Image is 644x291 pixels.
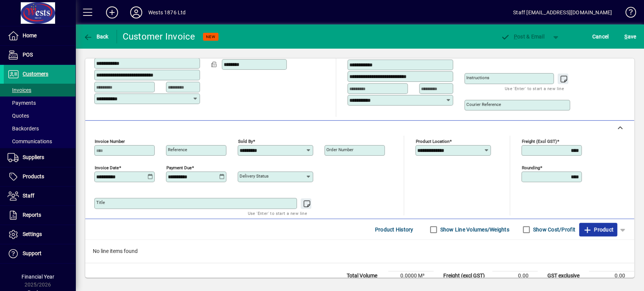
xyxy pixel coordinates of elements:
span: Communications [8,138,52,144]
td: Total Volume [343,271,388,280]
mat-label: Title [96,200,105,205]
span: Quotes [8,113,29,119]
span: S [624,34,627,40]
mat-label: Order number [326,147,354,152]
button: Back [81,30,111,43]
a: Quotes [4,109,75,122]
td: GST exclusive [544,271,589,280]
mat-label: Rounding [522,165,540,170]
button: Post & Email [497,30,548,43]
span: Settings [23,231,42,237]
button: Product [579,223,617,236]
span: Invoices [8,87,31,93]
app-page-header-button: Back [75,30,117,43]
span: Products [23,173,44,179]
a: Knowledge Base [619,2,635,26]
label: Show Cost/Profit [532,226,575,233]
mat-label: Payment due [166,165,192,170]
span: ave [624,31,636,43]
div: Wests 1876 Ltd [148,6,186,18]
a: POS [4,46,75,64]
span: Customers [23,71,48,77]
span: Back [83,34,109,40]
td: 0.00 [492,271,538,280]
a: Payments [4,96,75,109]
button: Product History [372,223,417,236]
mat-hint: Use 'Enter' to start a new line [248,209,307,217]
mat-label: Invoice number [95,139,125,144]
td: Freight (excl GST) [440,271,492,280]
a: Staff [4,187,75,205]
a: Support [4,244,75,263]
mat-label: Freight (excl GST) [522,139,557,144]
div: Customer Invoice [123,31,195,43]
span: P [514,34,517,40]
mat-label: Product location [416,139,449,144]
a: Home [4,26,75,45]
span: NEW [206,34,215,39]
a: Products [4,167,75,186]
mat-label: Reference [168,147,187,152]
span: Financial Year [22,274,54,280]
td: 0.0000 M³ [388,271,433,280]
span: POS [23,52,33,58]
a: Settings [4,225,75,244]
span: Staff [23,193,34,199]
label: Show Line Volumes/Weights [439,226,509,233]
mat-label: Instructions [466,75,489,80]
a: Suppliers [4,148,75,167]
span: Payments [8,100,36,106]
td: 0.00 [589,271,634,280]
button: Profile [124,6,148,19]
div: Staff [EMAIL_ADDRESS][DOMAIN_NAME] [513,6,612,18]
mat-label: Delivery status [240,173,269,179]
a: Reports [4,206,75,225]
span: ost & Email [501,34,544,40]
button: Add [100,6,124,19]
span: Cancel [592,31,609,43]
mat-label: Sold by [238,139,253,144]
span: Reports [23,212,41,218]
mat-label: Courier Reference [466,102,501,107]
button: Cancel [590,30,611,43]
div: No line items found [85,240,634,263]
mat-hint: Use 'Enter' to start a new line [505,84,564,93]
span: Product History [375,224,413,236]
button: Save [622,30,638,43]
a: Invoices [4,84,75,96]
span: Support [23,250,41,256]
mat-label: Invoice date [95,165,119,170]
a: Backorders [4,122,75,135]
span: Backorders [8,126,39,132]
span: Product [583,224,613,236]
span: Home [23,32,37,38]
a: Communications [4,135,75,148]
span: Suppliers [23,154,44,160]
